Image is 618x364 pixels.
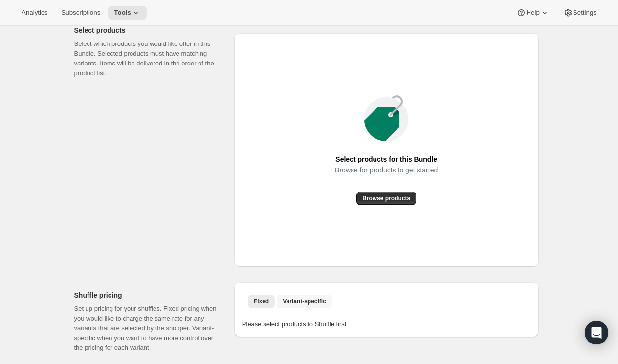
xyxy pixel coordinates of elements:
[254,298,269,305] span: Fixed
[362,194,410,202] span: Browse products
[74,304,219,353] p: Set up pricing for your shuffles. Fixed pricing when you would like to charge the same rate for a...
[573,9,596,17] span: Settings
[114,9,131,17] span: Tools
[74,290,219,300] h2: Shuffle pricing
[335,163,438,177] span: Browse for products to get started
[108,6,147,20] button: Tools
[526,9,539,17] span: Help
[557,6,602,20] button: Settings
[74,39,219,78] p: Select which products you would like offer in this Bundle. Selected products must have matching v...
[335,152,437,166] span: Select products for this Bundle
[61,9,100,17] span: Subscriptions
[74,25,219,35] h2: Select products
[356,192,416,205] button: Browse products
[510,6,555,20] button: Help
[585,321,608,344] div: Open Intercom Messenger
[22,9,47,17] span: Analytics
[16,6,53,20] button: Analytics
[242,312,531,329] div: Please select products to Shuffle first
[283,298,326,305] span: Variant-specific
[55,6,106,20] button: Subscriptions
